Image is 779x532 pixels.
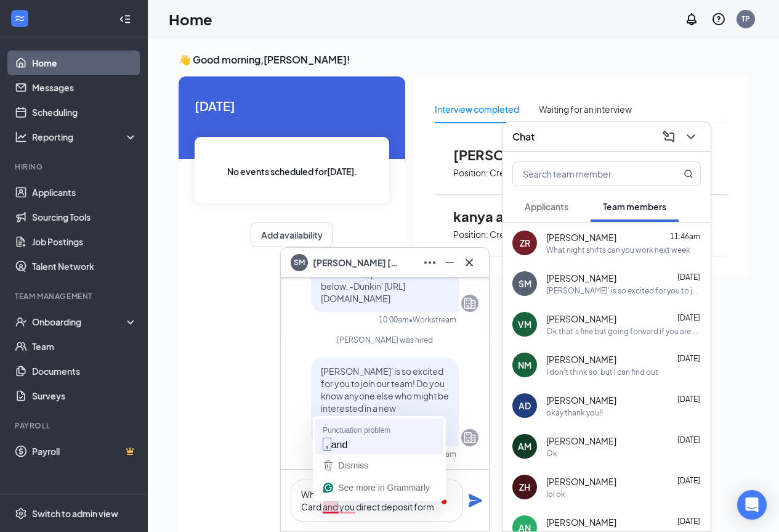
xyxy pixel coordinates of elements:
[519,481,530,493] div: ZH
[409,314,456,325] span: • Workstream
[32,75,137,100] a: Messages
[677,272,700,282] span: [DATE]
[525,201,568,212] span: Applicants
[546,448,557,459] div: Ok
[15,162,135,172] div: Hiring
[737,490,767,520] div: Open Intercom Messenger
[677,313,700,322] span: [DATE]
[179,53,748,67] h3: 👋 Good morning, [PERSON_NAME] !
[520,237,530,249] div: ZR
[462,430,477,445] svg: Company
[453,229,488,240] p: Position:
[251,223,333,247] button: Add availability
[15,507,27,520] svg: Settings
[15,131,27,143] svg: Analysis
[440,253,459,272] button: Minimize
[15,291,135,301] div: Team Management
[459,253,479,272] button: Cross
[32,205,137,229] a: Sourcing Tools
[741,14,750,24] div: TP
[14,12,26,25] svg: WorkstreamLogo
[32,316,127,328] div: Onboarding
[227,165,357,178] span: No events scheduled for [DATE] .
[546,245,690,255] div: What night shifts can you work next week
[490,167,548,179] p: Crew Member
[321,366,449,438] span: [PERSON_NAME]' is so excited for you to join our team! Do you know anyone else who might be inter...
[32,334,137,359] a: Team
[32,359,137,383] a: Documents
[546,394,616,406] span: [PERSON_NAME]
[462,296,477,311] svg: Company
[546,516,616,528] span: [PERSON_NAME]
[681,127,701,147] button: ChevronDown
[15,420,135,431] div: Payroll
[684,129,698,144] svg: ChevronDown
[546,272,616,284] span: [PERSON_NAME]
[546,475,616,488] span: [PERSON_NAME]
[519,277,531,290] div: SM
[518,359,531,371] div: NM
[677,354,700,363] span: [DATE]
[677,517,700,526] span: [DATE]
[546,407,603,418] div: okay thank you!!
[119,13,131,25] svg: Collapse
[546,367,658,377] div: I don't think so, but I can find out
[670,232,700,241] span: 11:46am
[539,102,632,116] div: Waiting for an interview
[169,9,212,30] h1: Home
[518,440,531,452] div: AM
[32,507,118,520] div: Switch to admin view
[453,167,488,179] p: Position:
[684,169,693,179] svg: MagnifyingGlass
[462,255,477,270] svg: Cross
[512,130,535,144] h3: Chat
[684,12,699,27] svg: Notifications
[519,399,531,412] div: AD
[518,318,531,330] div: VM
[546,353,616,366] span: [PERSON_NAME]
[513,162,659,186] input: Search team member
[291,335,478,345] div: [PERSON_NAME] was hired
[32,131,138,143] div: Reporting
[15,316,27,328] svg: UserCheck
[546,435,616,447] span: [PERSON_NAME]
[32,100,137,125] a: Scheduling
[442,255,457,270] svg: Minimize
[32,51,137,75] a: Home
[453,147,589,163] span: [PERSON_NAME]
[32,180,137,205] a: Applicants
[546,489,565,499] div: lol ok
[468,493,483,508] svg: Plane
[490,229,548,240] p: Crew Member
[677,435,700,444] span: [DATE]
[379,314,409,325] div: 10:00am
[453,208,589,224] span: kanya amonii
[603,201,666,212] span: Team members
[661,129,676,144] svg: ComposeMessage
[32,383,137,408] a: Surveys
[677,395,700,404] span: [DATE]
[546,285,701,296] div: [PERSON_NAME]' is so excited for you to join our team! Do you know anyone else who might be inter...
[422,255,437,270] svg: Ellipses
[32,439,137,464] a: PayrollCrown
[195,96,389,115] span: [DATE]
[435,102,519,116] div: Interview completed
[546,326,701,337] div: Ok that’s fine but going forward if you are not going to be at work you need to call the store an...
[677,476,700,485] span: [DATE]
[291,480,463,522] textarea: To enrich screen reader interactions, please activate Accessibility in Grammarly extension settings
[313,256,399,269] span: [PERSON_NAME] [PERSON_NAME]
[659,127,679,147] button: ComposeMessage
[32,229,137,254] a: Job Postings
[32,254,137,279] a: Talent Network
[546,313,616,325] span: [PERSON_NAME]
[420,253,440,272] button: Ellipses
[711,12,726,27] svg: QuestionInfo
[546,231,616,243] span: [PERSON_NAME]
